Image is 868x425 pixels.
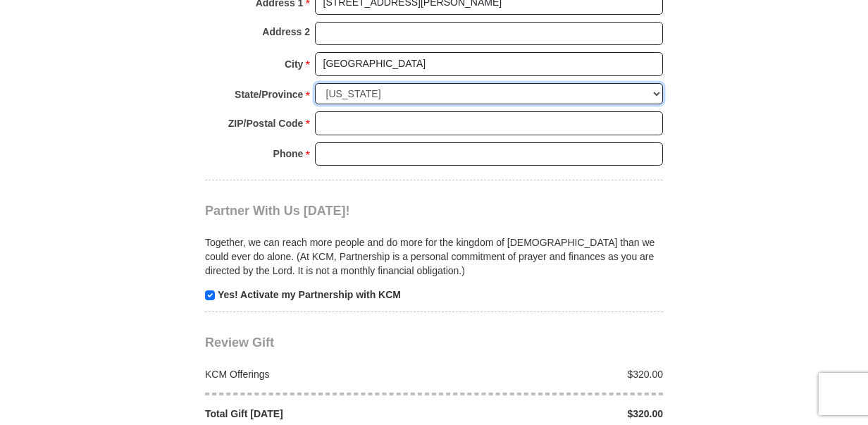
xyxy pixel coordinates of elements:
strong: Address 2 [262,22,310,42]
strong: ZIP/Postal Code [228,113,304,133]
strong: City [285,54,303,74]
div: Total Gift [DATE] [198,407,435,421]
div: KCM Offerings [198,367,435,381]
span: Partner With Us [DATE]! [205,204,350,218]
strong: Yes! Activate my Partnership with KCM [218,289,401,300]
div: $320.00 [434,367,671,381]
strong: State/Province [235,85,303,104]
p: Together, we can reach more people and do more for the kingdom of [DEMOGRAPHIC_DATA] than we coul... [205,235,663,278]
strong: Phone [273,144,304,164]
span: Review Gift [205,335,274,350]
div: $320.00 [434,407,671,421]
